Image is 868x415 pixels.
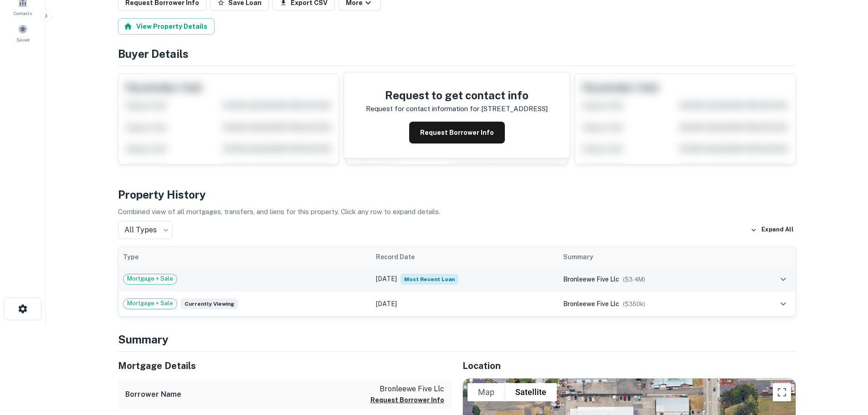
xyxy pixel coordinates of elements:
[181,298,238,309] span: Currently viewing
[409,122,505,143] button: Request Borrower Info
[366,87,548,103] h4: Request to get contact info
[371,247,559,267] th: Record Date
[118,18,215,35] button: View Property Details
[563,300,619,307] span: bronleewe five llc
[370,395,444,405] button: Request Borrower Info
[481,103,548,114] p: [STREET_ADDRESS]
[748,223,796,237] button: Expand All
[371,267,559,292] td: [DATE]
[623,301,645,307] span: ($ 350k )
[118,247,372,267] th: Type
[505,383,557,401] button: Show satellite imagery
[559,247,745,267] th: Summary
[401,274,458,285] span: Most Recent Loan
[563,276,619,283] span: bronleewe five llc
[773,383,791,401] button: Toggle fullscreen view
[776,296,791,312] button: expand row
[125,389,181,400] h6: Borrower Name
[366,103,479,114] p: Request for contact information for
[118,331,796,348] h4: Summary
[14,10,32,17] span: Contacts
[118,206,796,217] p: Combined view of all mortgages, transfers, and liens for this property. Click any row to expand d...
[118,221,173,239] div: All Types
[16,36,30,43] span: Saved
[118,46,796,62] h4: Buyer Details
[776,272,791,287] button: expand row
[3,20,43,45] a: Saved
[371,292,559,316] td: [DATE]
[118,186,796,203] h4: Property History
[462,359,796,373] h5: Location
[118,359,452,373] h5: Mortgage Details
[822,342,868,386] iframe: Chat Widget
[123,274,177,283] span: Mortgage + Sale
[123,299,177,308] span: Mortgage + Sale
[623,276,645,283] span: ($ 3.4M )
[467,383,505,401] button: Show street map
[370,384,444,395] p: bronleewe five llc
